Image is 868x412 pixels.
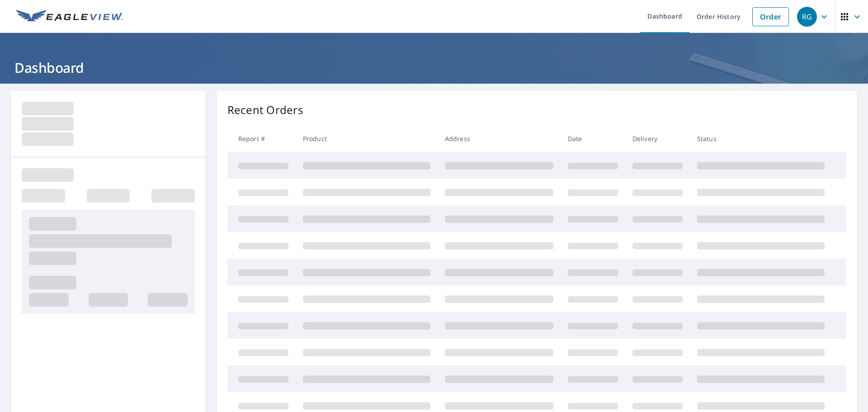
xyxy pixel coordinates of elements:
[752,7,789,26] a: Order
[296,125,438,152] th: Product
[690,125,832,152] th: Status
[16,10,123,24] img: EV Logo
[797,7,817,27] div: RG
[227,102,303,118] p: Recent Orders
[561,125,625,152] th: Date
[227,125,296,152] th: Report #
[625,125,690,152] th: Delivery
[11,58,857,77] h1: Dashboard
[438,125,561,152] th: Address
